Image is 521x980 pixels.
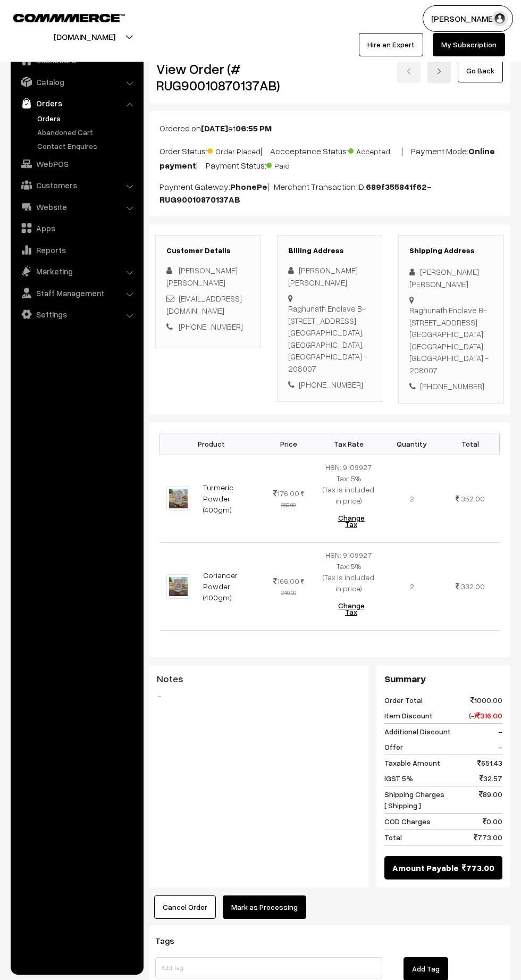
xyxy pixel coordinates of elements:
button: [DOMAIN_NAME] [16,23,153,50]
div: [PERSON_NAME] [PERSON_NAME] [288,264,372,288]
span: Amount Payable [392,861,459,874]
h3: Billing Address [288,246,372,255]
span: COD Charges [384,816,431,827]
th: Total [441,433,500,455]
span: 651.43 [477,757,502,768]
span: HSN: 9109927 Tax: 5% (Tax is included in price) [323,550,374,593]
b: PhonePe [230,181,267,192]
a: Marketing [13,262,140,281]
p: Order Status: | Accceptance Status: | Payment Mode: | Payment Status: [159,143,500,172]
span: 773.00 [474,832,502,843]
span: Offer [384,741,403,752]
a: Customers [13,175,140,195]
a: WebPOS [13,154,140,173]
span: Paid [266,157,320,171]
span: Taxable Amount [384,757,440,768]
span: 773.00 [462,861,494,874]
span: 166.00 [273,576,299,585]
button: Change Tax [326,594,376,624]
button: [PERSON_NAME] [423,5,513,32]
button: Cancel Order [154,895,216,919]
div: Raghunath Enclave B-[STREET_ADDRESS] [GEOGRAPHIC_DATA], [GEOGRAPHIC_DATA], [GEOGRAPHIC_DATA] - 20... [288,303,372,374]
a: Reports [13,240,140,259]
span: - [498,726,502,737]
a: Orders [13,94,140,113]
span: 32.57 [480,773,502,784]
h2: View Order (# RUG90010870137AB) [156,61,280,94]
a: COMMMERCE [13,11,106,23]
span: Total [384,832,402,843]
a: Contact Enquires [35,140,140,152]
span: 332.00 [461,582,485,591]
a: Website [13,197,140,216]
span: 89.00 [479,789,502,811]
span: - [498,741,502,752]
h3: Summary [384,673,502,685]
span: [PERSON_NAME] [PERSON_NAME] [166,265,238,287]
a: Coriander Powder (400gm) [203,571,238,602]
img: 5.png [166,487,190,511]
th: Product [160,433,263,455]
span: 352.00 [461,494,485,503]
span: 176.00 [273,489,299,498]
span: Additional Discount [384,726,451,737]
p: Payment Gateway: | Merchant Transaction ID: [159,180,500,206]
a: Abandoned Cart [35,127,140,138]
span: Accepted [348,143,401,157]
b: 06:55 PM [236,123,272,133]
span: Item Discount [384,710,433,721]
p: Ordered on at [159,122,500,135]
a: [PHONE_NUMBER] [179,322,243,331]
span: IGST 5% [384,773,413,784]
span: Order Placed [207,143,260,157]
b: [DATE] [201,123,228,133]
span: (-) 316.00 [469,710,502,721]
span: 2 [410,494,414,503]
div: [PERSON_NAME] [PERSON_NAME] [409,266,493,290]
a: Turmeric Powder (400gm) [203,483,233,514]
a: Catalog [13,72,140,91]
h3: Customer Details [166,246,250,255]
h3: Shipping Address [409,246,493,255]
img: 4.png [166,574,190,599]
blockquote: - [157,690,360,702]
a: [EMAIL_ADDRESS][DOMAIN_NAME] [166,294,242,315]
img: user [492,11,508,27]
a: Orders [35,113,140,124]
span: Shipping Charges [ Shipping ] [384,789,444,811]
a: Hire an Expert [359,33,423,56]
span: Tags [155,935,187,946]
strike: 260.00 [281,490,304,508]
span: 0.00 [483,816,502,827]
a: My Subscription [433,33,505,56]
a: Apps [13,219,140,238]
span: 2 [410,582,414,591]
button: Mark as Processing [223,895,306,919]
a: Settings [13,305,140,324]
a: Staff Management [13,283,140,303]
th: Price [262,433,314,455]
img: right-arrow.png [436,68,442,74]
button: Change Tax [326,506,376,536]
div: Raghunath Enclave B-[STREET_ADDRESS] [GEOGRAPHIC_DATA], [GEOGRAPHIC_DATA], [GEOGRAPHIC_DATA] - 20... [409,304,493,376]
th: Quantity [383,433,441,455]
h3: Notes [157,673,360,685]
span: 1000.00 [470,694,502,706]
div: [PHONE_NUMBER] [409,380,493,392]
span: Order Total [384,694,423,706]
th: Tax Rate [315,433,383,455]
div: [PHONE_NUMBER] [288,379,372,391]
strike: 240.00 [281,578,304,596]
span: HSN: 9109927 Tax: 5% (Tax is included in price) [323,463,374,505]
img: COMMMERCE [13,14,125,22]
input: Add Tag [155,957,382,978]
a: Go Back [458,59,503,82]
